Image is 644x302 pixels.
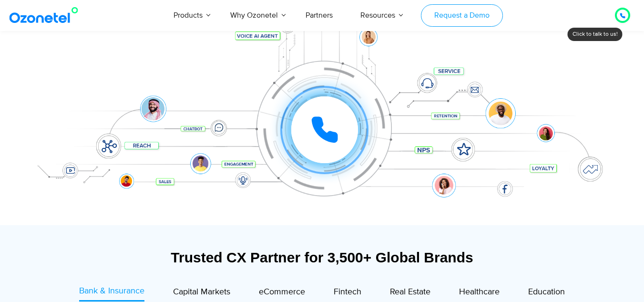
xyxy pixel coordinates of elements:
a: Fintech [334,285,361,302]
a: Capital Markets [173,285,230,302]
div: Trusted CX Partner for 3,500+ Global Brands [29,249,615,266]
span: Healthcare [459,287,500,297]
a: Bank & Insurance [79,285,144,302]
a: eCommerce [259,285,305,302]
span: eCommerce [259,287,305,297]
a: Real Estate [390,285,430,302]
span: Fintech [334,287,361,297]
span: Real Estate [390,287,430,297]
a: Request a Demo [421,4,502,27]
a: Education [528,285,565,302]
a: Healthcare [459,285,500,302]
span: Capital Markets [173,287,230,297]
span: Education [528,287,565,297]
span: Bank & Insurance [79,286,144,296]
